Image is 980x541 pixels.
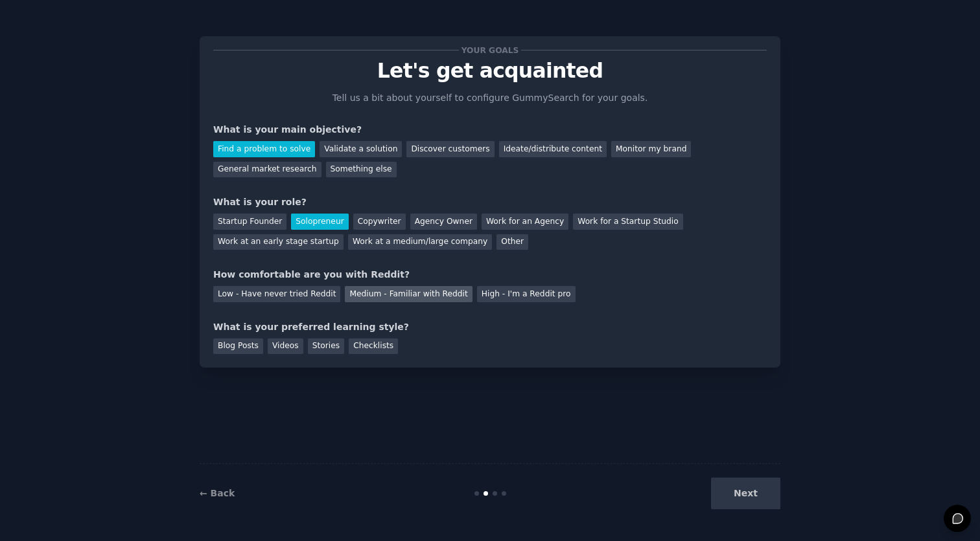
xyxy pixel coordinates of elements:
[268,338,303,355] div: Videos
[213,338,263,355] div: Blog Posts
[200,488,235,498] a: ← Back
[213,286,340,302] div: Low - Have never tried Reddit
[213,214,286,230] div: Startup Founder
[349,338,398,355] div: Checklists
[213,123,767,137] div: What is your main objective?
[482,214,568,230] div: Work for an Agency
[410,214,477,230] div: Agency Owner
[611,141,691,157] div: Monitor my brand
[406,141,494,157] div: Discover customers
[348,234,492,250] div: Work at a medium/large company
[477,286,576,302] div: High - I'm a Reddit pro
[499,141,607,157] div: Ideate/distribute content
[291,214,348,230] div: Solopreneur
[308,338,344,355] div: Stories
[213,60,767,82] p: Let's get acquainted
[573,214,682,230] div: Work for a Startup Studio
[213,162,321,178] div: General market research
[459,43,521,57] span: Your goals
[326,162,397,178] div: Something else
[213,141,315,157] div: Find a problem to solve
[353,214,406,230] div: Copywriter
[320,141,402,157] div: Validate a solution
[345,286,472,302] div: Medium - Familiar with Reddit
[213,234,344,250] div: Work at an early stage startup
[213,320,767,334] div: What is your preferred learning style?
[213,195,767,209] div: What is your role?
[213,268,767,282] div: How comfortable are you with Reddit?
[327,91,653,105] p: Tell us a bit about yourself to configure GummySearch for your goals.
[496,234,528,250] div: Other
